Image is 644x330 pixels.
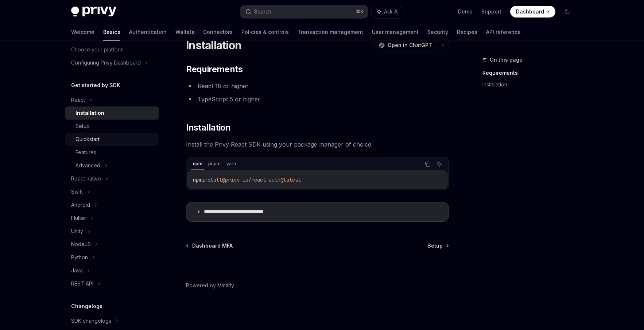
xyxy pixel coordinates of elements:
div: SDK changelogs [71,317,111,325]
div: pnpm [206,159,223,168]
span: @privy-io/react-auth@latest [222,176,301,183]
span: Dashboard [516,8,544,15]
li: TypeScript 5 or higher [186,94,449,104]
div: Java [71,266,83,275]
div: NodeJS [71,240,91,249]
div: React native [71,174,101,183]
a: Dashboard MFA [187,242,233,249]
a: Connectors [203,23,233,41]
h5: Changelogs [71,302,102,311]
a: Transaction management [298,23,363,41]
div: Flutter [71,214,86,222]
a: API reference [486,23,521,41]
a: Support [481,8,501,15]
div: Unity [71,227,83,236]
a: Recipes [457,23,477,41]
div: Configuring Privy Dashboard [71,58,141,67]
button: Open in ChatGPT [374,39,437,51]
div: Search... [254,7,275,16]
h5: Get started by SDK [71,81,120,90]
a: Wallets [175,23,194,41]
span: Installation [186,122,230,133]
a: Basics [103,23,120,41]
div: Installation [75,109,104,117]
button: Ask AI [435,159,444,169]
a: Quickstart [65,133,159,146]
span: Ask AI [384,8,399,15]
span: Install the Privy React SDK using your package manager of choice: [186,139,449,150]
img: dark logo [71,7,116,17]
div: Setup [75,122,90,131]
a: User management [372,23,419,41]
a: Demo [458,8,473,15]
a: Installation [482,79,579,90]
a: Setup [65,120,159,133]
a: Setup [427,242,448,249]
a: Welcome [71,23,94,41]
div: yarn [224,159,238,168]
div: Android [71,201,90,209]
div: React [71,96,85,104]
span: ⌘ K [356,9,364,15]
div: REST API [71,279,93,288]
span: On this page [490,55,523,64]
span: Open in ChatGPT [388,42,432,49]
a: Security [427,23,448,41]
a: Features [65,146,159,159]
a: Powered by Mintlify [186,282,234,289]
h1: Installation [186,39,241,52]
div: Swift [71,187,83,196]
span: Requirements [186,63,243,75]
button: Ask AI [372,5,404,18]
div: Quickstart [75,135,100,144]
button: Copy the contents from the code block [423,159,432,169]
a: Requirements [482,67,579,79]
a: Installation [65,106,159,120]
div: Advanced [75,161,100,170]
li: React 18 or higher [186,81,449,91]
a: Policies & controls [241,23,289,41]
div: npm [191,159,205,168]
span: Dashboard MFA [192,242,233,249]
span: npm [193,176,202,183]
button: Toggle dark mode [561,6,573,18]
span: install [202,176,222,183]
button: Search...⌘K [240,5,368,18]
span: Setup [427,242,443,249]
a: Authentication [129,23,167,41]
a: Dashboard [510,6,555,18]
div: Python [71,253,88,262]
div: Features [75,148,96,157]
